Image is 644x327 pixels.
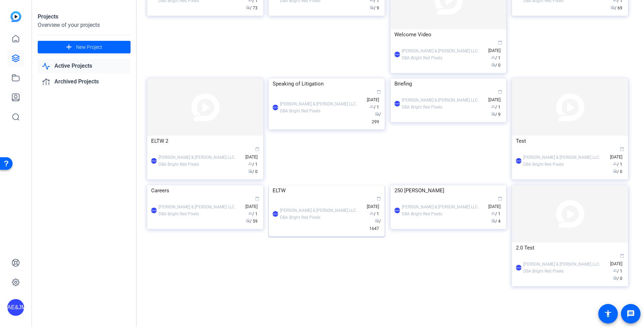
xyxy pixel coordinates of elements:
[246,219,258,224] span: / 59
[158,203,242,217] div: [PERSON_NAME] & [PERSON_NAME] LLC. DBA Bright Red Pixels
[488,41,502,53] span: [DATE]
[516,158,521,164] div: AE&JMLDBRP
[627,310,635,318] mat-icon: message
[491,219,501,224] span: / 4
[491,112,501,117] span: / 9
[255,196,259,201] span: calendar_today
[402,47,485,61] div: [PERSON_NAME] & [PERSON_NAME] LLC. DBA Bright Red Pixels
[394,101,400,106] div: AE&JMLDBRP
[394,79,503,89] div: Briefing
[610,5,615,9] span: radio
[273,105,278,110] div: AE&JMLDBRP
[280,101,363,114] div: [PERSON_NAME] & [PERSON_NAME] LLC. DBA Bright Red Pixels
[370,5,374,9] span: radio
[491,63,501,68] span: / 0
[248,162,258,167] span: / 1
[394,29,503,40] div: Welcome Video
[370,104,374,109] span: group
[151,136,259,146] div: ELTW 2
[523,261,607,275] div: [PERSON_NAME] & [PERSON_NAME] LLC. DBA Bright Red Pixels
[246,218,250,223] span: radio
[516,243,624,253] div: 2.0 Test
[370,211,379,216] span: / 1
[491,62,495,67] span: radio
[246,6,258,10] span: / 73
[610,6,622,10] span: / 69
[372,112,381,124] span: / 299
[370,211,374,215] span: group
[491,211,501,216] span: / 1
[151,158,157,164] div: AE&JMLDBRP
[498,40,502,45] span: calendar_today
[65,43,73,52] mat-icon: add
[273,79,381,89] div: Speaking of Litigation
[491,55,495,59] span: group
[613,162,622,167] span: / 1
[248,169,252,173] span: radio
[273,185,381,196] div: ELTW
[7,299,24,316] div: AE&JMLDBRP
[151,208,157,213] div: AE&JMLDBRP
[369,219,381,231] span: / 1647
[523,154,607,168] div: [PERSON_NAME] & [PERSON_NAME] LLC. DBA Bright Red Pixels
[491,218,495,223] span: radio
[38,21,131,29] div: Overview of your projects
[516,136,624,146] div: Test
[491,104,495,109] span: group
[158,154,242,168] div: [PERSON_NAME] & [PERSON_NAME] LLC. DBA Bright Red Pixels
[375,218,379,223] span: radio
[402,97,485,111] div: [PERSON_NAME] & [PERSON_NAME] LLC. DBA Bright Red Pixels
[394,208,400,213] div: AE&JMLDBRP
[370,6,379,10] span: / 9
[375,112,379,116] span: radio
[38,13,131,21] div: Projects
[273,211,278,217] div: AE&JMLDBRP
[248,162,252,166] span: group
[377,90,381,94] span: calendar_today
[394,52,400,57] div: AE&JMLDBRP
[248,169,258,174] span: / 0
[38,75,131,89] a: Archived Projects
[38,59,131,73] a: Active Projects
[498,90,502,94] span: calendar_today
[610,254,624,266] span: [DATE]
[613,169,617,173] span: radio
[367,197,381,209] span: [DATE]
[620,254,624,258] span: calendar_today
[613,276,617,280] span: radio
[151,185,259,196] div: Careers
[280,207,363,221] div: [PERSON_NAME] & [PERSON_NAME] LLC. DBA Bright Red Pixels
[613,169,622,174] span: / 0
[613,276,622,281] span: / 0
[491,112,495,116] span: radio
[10,11,21,22] img: blue-gradient.svg
[488,197,502,209] span: [DATE]
[245,197,259,209] span: [DATE]
[613,268,617,273] span: group
[38,41,131,53] button: New Project
[613,269,622,274] span: / 1
[370,105,379,110] span: / 1
[246,5,250,9] span: radio
[613,162,617,166] span: group
[402,203,485,217] div: [PERSON_NAME] & [PERSON_NAME] LLC. DBA Bright Red Pixels
[604,310,612,318] mat-icon: accessibility
[620,147,624,151] span: calendar_today
[491,55,501,60] span: / 1
[76,44,102,51] span: New Project
[491,211,495,215] span: group
[516,265,521,270] div: AE&JMLDBRP
[394,185,503,196] div: 250 [PERSON_NAME]
[377,196,381,201] span: calendar_today
[491,105,501,110] span: / 1
[248,211,258,216] span: / 1
[498,196,502,201] span: calendar_today
[255,147,259,151] span: calendar_today
[248,211,252,215] span: group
